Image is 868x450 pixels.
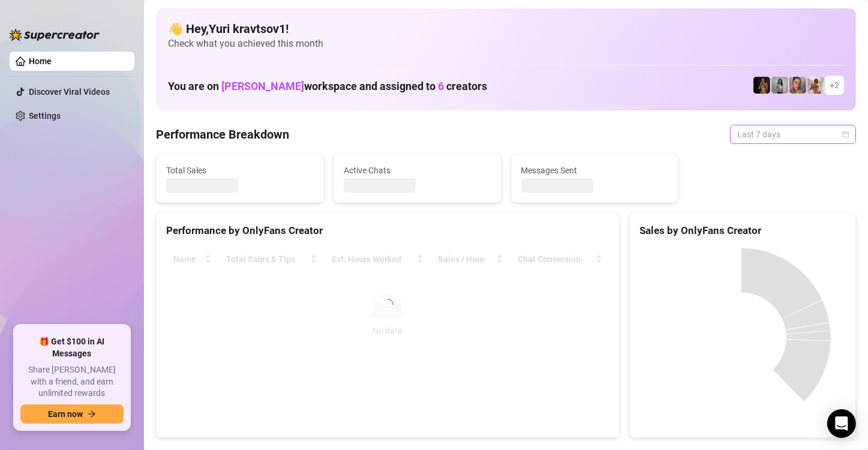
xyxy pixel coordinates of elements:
[737,125,849,143] span: Last 7 days
[20,336,124,359] span: 🎁 Get $100 in AI Messages
[438,80,444,92] span: 6
[382,299,394,311] span: loading
[771,77,788,94] img: A
[29,111,61,121] a: Settings
[830,79,839,92] span: + 2
[168,80,487,93] h1: You are on workspace and assigned to creators
[753,77,770,94] img: D
[29,56,52,66] a: Home
[10,29,100,41] img: logo-BBDzfeDw.svg
[789,77,806,94] img: Cherry
[842,131,849,138] span: calendar
[166,164,314,177] span: Total Sales
[20,404,124,424] button: Earn nowarrow-right
[344,164,491,177] span: Active Chats
[639,223,846,239] div: Sales by OnlyFans Creator
[827,409,856,438] div: Open Intercom Messenger
[521,164,669,177] span: Messages Sent
[88,410,96,418] span: arrow-right
[168,20,844,37] h4: 👋 Hey, Yuri kravtsov1 !
[156,126,289,143] h4: Performance Breakdown
[48,409,83,419] span: Earn now
[166,223,609,239] div: Performance by OnlyFans Creator
[20,364,124,400] span: Share [PERSON_NAME] with a friend, and earn unlimited rewards
[221,80,304,92] span: [PERSON_NAME]
[807,77,824,94] img: Green
[168,37,844,50] span: Check what you achieved this month
[29,87,110,97] a: Discover Viral Videos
